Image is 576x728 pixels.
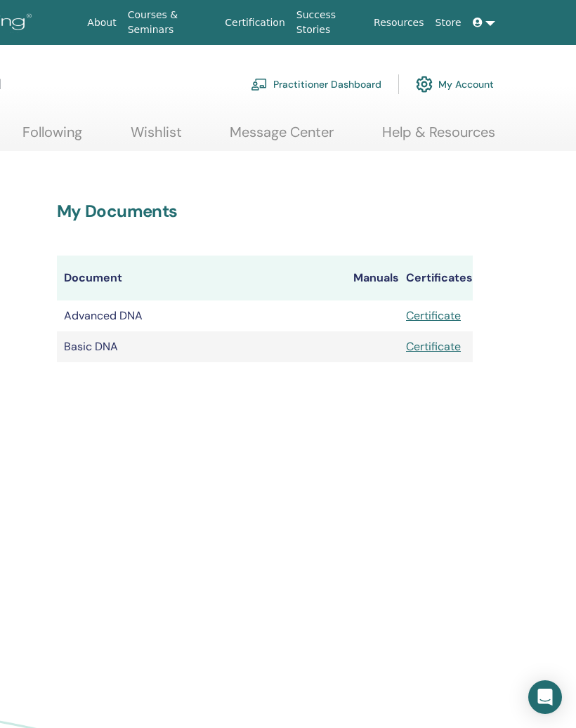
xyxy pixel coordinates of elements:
a: Following [22,124,82,151]
a: Store [430,10,467,36]
a: Message Center [230,124,334,151]
th: Certificates [399,256,473,300]
a: Certification [219,10,290,36]
a: Certificate [406,308,461,323]
th: Document [57,256,346,300]
a: My Account [416,69,494,100]
img: chalkboard-teacher.svg [251,78,268,91]
a: Resources [368,10,430,36]
img: cog.svg [416,72,433,96]
a: About [81,10,122,36]
td: Basic DNA [57,331,346,362]
h2: My Documents [57,201,473,222]
td: Advanced DNA [57,300,346,331]
a: Success Stories [291,2,368,43]
a: Certificate [406,339,461,354]
th: Manuals [346,256,399,300]
div: Open Intercom Messenger [528,680,562,714]
a: Practitioner Dashboard [251,69,381,100]
a: Wishlist [131,124,182,151]
a: Help & Resources [382,124,495,151]
a: Courses & Seminars [122,2,220,43]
